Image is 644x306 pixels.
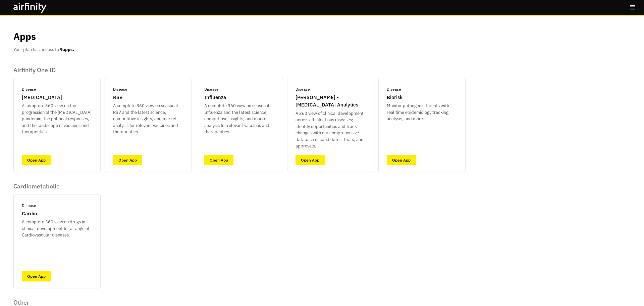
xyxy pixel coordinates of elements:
[387,94,402,101] p: Biorisk
[60,47,74,52] b: 9 apps.
[204,102,275,135] p: A complete 360 view on seasonal Influenza and the latest science, competitive insights, and marke...
[22,86,36,92] p: Disease
[296,94,366,109] p: [PERSON_NAME] - [MEDICAL_DATA] Analytics
[113,155,142,165] a: Open App
[204,94,226,101] p: Influenza
[296,110,366,149] p: A 360 view of clinical development across all infectious diseases; identify opportunities and tra...
[22,210,37,218] p: Cardio
[113,102,183,135] p: A complete 360 view on seasonal RSV and the latest science, competitive insights, and market anal...
[13,30,36,44] p: Apps
[387,155,416,165] a: Open App
[13,67,466,74] p: Airfinity One ID
[296,155,325,165] a: Open App
[387,86,401,92] p: Disease
[22,219,92,238] p: A complete 360 view on drugs in clinical development for a range of Cardiovascular diseases.
[22,271,51,281] a: Open App
[22,102,92,135] p: A complete 360 view on the progression of the [MEDICAL_DATA] pandemic, the political responses, a...
[296,86,310,92] p: Disease
[22,94,62,101] p: [MEDICAL_DATA]
[204,155,233,165] a: Open App
[13,46,74,53] p: Your plan has access to
[22,155,51,165] a: Open App
[113,86,127,92] p: Disease
[387,102,457,122] p: Monitor pathogenic threats with real time epidemiology tracking, analysis, and more.
[13,183,101,190] p: Cardiometabolic
[204,86,219,92] p: Disease
[22,203,36,209] p: Disease
[113,94,122,101] p: RSV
